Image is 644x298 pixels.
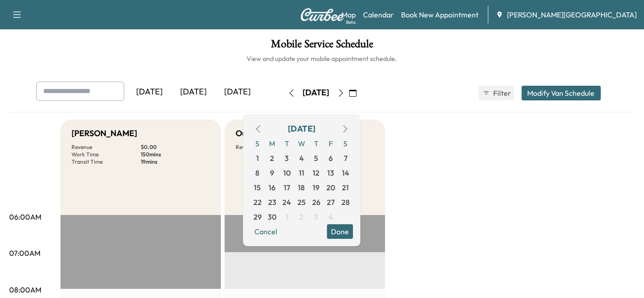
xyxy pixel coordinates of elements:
[253,211,262,222] span: 29
[9,39,635,54] h1: Mobile Service Schedule
[522,86,601,100] button: Modify Van Schedule
[309,136,324,151] span: T
[284,182,290,193] span: 17
[285,153,289,164] span: 3
[326,182,335,193] span: 20
[327,197,335,208] span: 27
[256,153,259,164] span: 1
[494,88,510,99] span: Filter
[294,136,309,151] span: W
[269,182,275,193] span: 16
[342,182,349,193] span: 21
[250,224,281,239] button: Cancel
[479,86,514,100] button: Filter
[298,182,305,193] span: 18
[72,151,141,158] p: Work Time
[72,127,137,140] h5: [PERSON_NAME]
[299,167,304,178] span: 11
[342,167,349,178] span: 14
[341,197,350,208] span: 28
[363,9,394,20] a: Calendar
[268,197,276,208] span: 23
[9,248,40,259] p: 07:00AM
[327,167,334,178] span: 13
[268,211,276,222] span: 30
[280,136,294,151] span: T
[236,127,309,140] h5: Out of Service Area
[299,153,304,164] span: 4
[288,122,315,135] div: [DATE]
[255,167,259,178] span: 8
[253,197,262,208] span: 22
[327,224,353,239] button: Done
[313,167,319,178] span: 12
[282,197,291,208] span: 24
[216,82,260,103] div: [DATE]
[314,153,318,164] span: 5
[286,211,288,222] span: 1
[312,197,320,208] span: 26
[141,158,210,166] p: 19 mins
[507,9,637,20] span: [PERSON_NAME][GEOGRAPHIC_DATA]
[9,54,635,63] h6: View and update your mobile appointment schedule.
[236,143,305,151] p: Revenue
[300,8,344,21] img: Curbee Logo
[346,19,356,26] div: Beta
[9,284,41,295] p: 08:00AM
[265,136,280,151] span: M
[72,143,141,151] p: Revenue
[303,87,330,99] div: [DATE]
[128,82,172,103] div: [DATE]
[297,197,306,208] span: 25
[329,211,333,222] span: 4
[299,211,303,222] span: 2
[141,143,210,151] p: $ 0.00
[9,211,41,222] p: 06:00AM
[141,151,210,158] p: 150 mins
[341,9,356,20] a: MapBeta
[324,136,338,151] span: F
[329,153,333,164] span: 6
[314,211,318,222] span: 3
[270,153,274,164] span: 2
[172,82,216,103] div: [DATE]
[254,182,261,193] span: 15
[250,136,265,151] span: S
[270,167,274,178] span: 9
[283,167,291,178] span: 10
[338,136,353,151] span: S
[344,153,347,164] span: 7
[313,182,319,193] span: 19
[401,9,479,20] a: Book New Appointment
[72,158,141,166] p: Transit Time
